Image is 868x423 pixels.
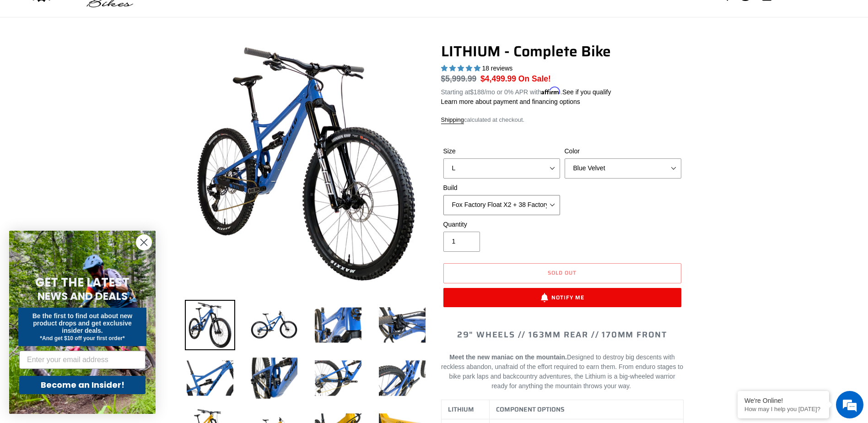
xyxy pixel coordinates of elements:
[185,353,235,403] img: Load image into Gallery viewer, LITHIUM - Complete Bike
[449,353,567,361] b: Meet the new maniac on the mountain.
[490,400,683,419] th: COMPONENT OPTIONS
[185,300,235,350] img: Load image into Gallery viewer, LITHIUM - Complete Bike
[480,74,516,83] span: $4,499.99
[441,98,580,105] a: Learn more about payment and financing options
[249,300,299,350] img: Load image into Gallery viewer, LITHIUM - Complete Bike
[61,51,167,63] div: Chat with us now
[441,115,684,125] div: calculated at checkout.
[441,65,482,72] span: 5.00 stars
[313,353,363,403] img: Load image into Gallery viewer, LITHIUM - Complete Bike
[313,300,363,350] img: Load image into Gallery viewer, LITHIUM - Complete Bike
[565,146,681,156] label: Color
[443,146,560,156] label: Size
[19,376,146,394] button: Become an Insider!
[470,88,484,96] span: $188
[443,288,681,307] button: Notify Me
[744,397,822,404] div: We're Online!
[32,312,133,334] span: Be the first to find out about new product drops and get exclusive insider deals.
[443,220,560,229] label: Quantity
[19,351,146,369] input: Enter your email address
[35,274,129,291] span: GET THE LATEST
[541,87,561,95] span: Affirm
[377,353,427,403] img: Load image into Gallery viewer, LITHIUM - Complete Bike
[441,116,464,124] a: Shipping
[38,289,128,304] span: NEWS AND DEALS
[518,73,551,85] span: On Sale!
[40,335,124,342] span: *And get $10 off your first order*
[629,382,631,390] span: .
[482,65,512,72] span: 18 reviews
[744,406,822,412] p: How may I help you today?
[441,74,477,83] span: $5,999.99
[441,85,611,97] p: Starting at /mo or 0% APR with .
[443,183,560,193] label: Build
[441,400,490,419] th: LITHIUM
[53,115,126,208] span: We're online!
[441,353,683,390] span: Designed to destroy big descents with reckless abandon, unafraid of the effort required to earn t...
[562,88,611,96] a: See if you qualify - Learn more about Affirm Financing (opens in modal)
[10,50,24,64] div: Navigation go back
[150,5,172,27] div: Minimize live chat window
[548,268,577,277] span: Sold out
[457,328,667,341] span: 29" WHEELS // 163mm REAR // 170mm FRONT
[249,353,299,403] img: Load image into Gallery viewer, LITHIUM - Complete Bike
[29,46,52,69] img: d_696896380_company_1647369064580_696896380
[377,300,427,350] img: Load image into Gallery viewer, LITHIUM - Complete Bike
[5,250,174,282] textarea: Type your message and hit 'Enter'
[449,363,683,390] span: From enduro stages to bike park laps and backcountry adventures, the Lithium is a big-wheeled war...
[443,263,681,283] button: Sold out
[136,234,152,250] button: Close dialog
[441,43,684,60] h1: LITHIUM - Complete Bike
